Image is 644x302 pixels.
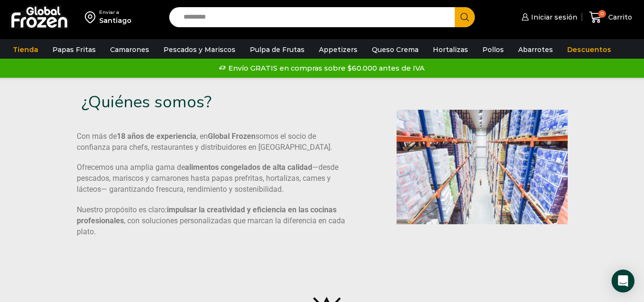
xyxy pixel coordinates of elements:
[77,131,348,153] p: Con más de , en somos el socio de confianza para chefs, restaurantes y distribuidores en [GEOGRAP...
[367,41,423,59] a: Queso Crema
[159,41,240,59] a: Pescados y Mariscos
[48,41,101,59] a: Papas Fritas
[85,9,99,25] img: address-field-icon.svg
[105,41,154,59] a: Camarones
[513,41,558,59] a: Abarrotes
[185,163,312,172] b: alimentos congelados de alta calidad
[562,41,616,59] a: Descuentos
[208,132,256,141] b: Global Frozen
[82,92,312,112] h3: ¿Quiénes somos?
[8,41,43,59] a: Tienda
[519,8,577,27] a: Iniciar sesión
[529,12,577,22] span: Iniciar sesión
[606,12,632,22] span: Carrito
[612,270,634,292] div: Open Intercom Messenger
[245,41,309,59] a: Pulpa de Frutas
[428,41,473,59] a: Hortalizas
[455,7,475,27] button: Search button
[117,132,196,141] b: 18 años de experiencia
[587,6,634,29] a: 0 Carrito
[478,41,509,59] a: Pollos
[77,162,348,195] p: Ofrecemos una amplia gama de —desde pescados, mariscos y camarones hasta papas prefritas, hortali...
[598,10,606,18] span: 0
[99,16,132,25] div: Santiago
[77,205,348,238] p: Nuestro propósito es claro: , con soluciones personalizadas que marcan la diferencia en cada plato.
[77,205,337,225] b: impulsar la creatividad y eficiencia en las cocinas profesionales
[99,9,132,16] div: Enviar a
[314,41,362,59] a: Appetizers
